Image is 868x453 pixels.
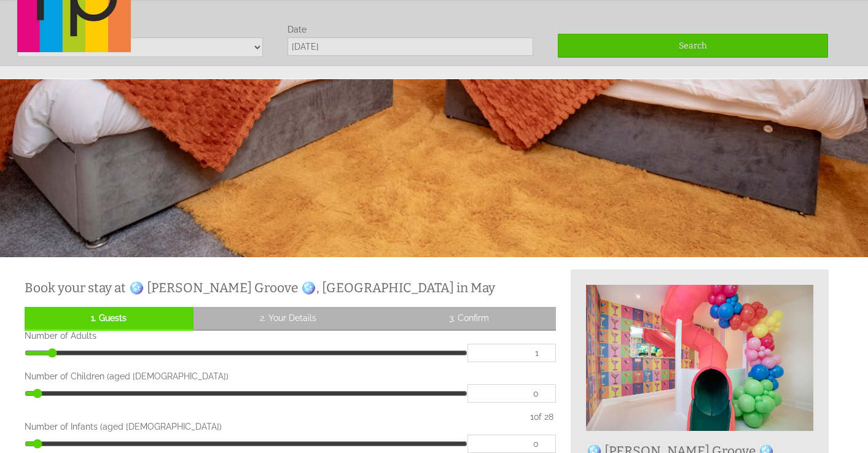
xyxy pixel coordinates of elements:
[528,412,556,422] div: of 28
[383,307,556,329] a: 3. Confirm
[530,412,534,422] span: 1
[25,307,194,329] a: 1. Guests
[25,331,556,341] label: Number of Adults
[586,285,813,431] img: An image of '🪩 Halula Groove 🪩'
[25,422,556,432] label: Number of Infants (aged [DEMOGRAPHIC_DATA])
[25,280,556,296] h2: Book your stay at 🪩 [PERSON_NAME] Groove 🪩, [GEOGRAPHIC_DATA] in May
[194,307,383,329] a: 2. Your Details
[25,371,556,381] label: Number of Children (aged [DEMOGRAPHIC_DATA])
